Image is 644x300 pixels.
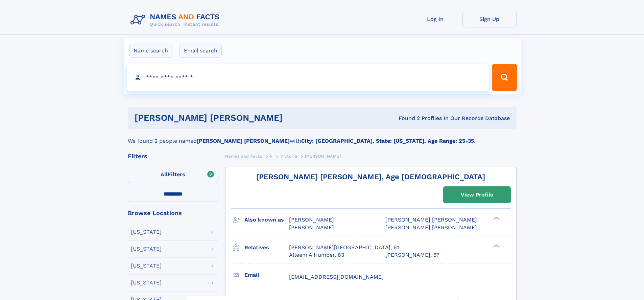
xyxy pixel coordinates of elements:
div: ❯ [492,244,500,248]
span: [PERSON_NAME] [PERSON_NAME] [385,224,477,231]
button: Search Button [492,64,517,91]
a: Names and Facts [225,152,262,160]
h3: Also known as [244,214,289,226]
a: Sign Up [462,11,517,27]
h3: Email [244,269,289,281]
span: [EMAIL_ADDRESS][DOMAIN_NAME] [289,274,384,280]
h3: Relatives [244,242,289,253]
a: [PERSON_NAME][GEOGRAPHIC_DATA], 61 [289,244,399,251]
span: [PERSON_NAME] [305,154,341,159]
b: City: [GEOGRAPHIC_DATA], State: [US_STATE], Age Range: 25-35 [301,138,474,144]
h1: [PERSON_NAME] [PERSON_NAME] [135,114,341,122]
a: V [270,152,273,160]
a: Alleem A Humber, 83 [289,251,344,259]
div: ❯ [492,216,500,221]
div: Browse Locations [128,210,218,216]
span: All [161,171,168,178]
a: [PERSON_NAME] [PERSON_NAME], Age [DEMOGRAPHIC_DATA] [256,172,485,181]
a: View Profile [444,187,510,203]
a: [PERSON_NAME], 57 [385,251,439,259]
span: [PERSON_NAME] [289,216,334,223]
div: We found 2 people named with . [128,129,517,145]
div: Found 2 Profiles In Our Records Database [340,115,510,122]
span: V [270,154,273,159]
span: [PERSON_NAME] [289,224,334,231]
label: Email search [180,44,222,58]
div: View Profile [461,187,493,203]
div: [US_STATE] [131,246,162,252]
span: [PERSON_NAME] [PERSON_NAME] [385,216,477,223]
a: Victoria [280,152,297,160]
input: search input [127,64,489,91]
div: [US_STATE] [131,229,162,235]
label: Filters [128,167,218,183]
div: [US_STATE] [131,280,162,285]
span: Victoria [280,154,297,159]
div: Filters [128,153,218,159]
img: Logo Names and Facts [128,11,225,29]
label: Name search [129,44,172,58]
b: [PERSON_NAME] [PERSON_NAME] [197,138,290,144]
a: Log In [408,11,462,27]
div: [US_STATE] [131,263,162,269]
